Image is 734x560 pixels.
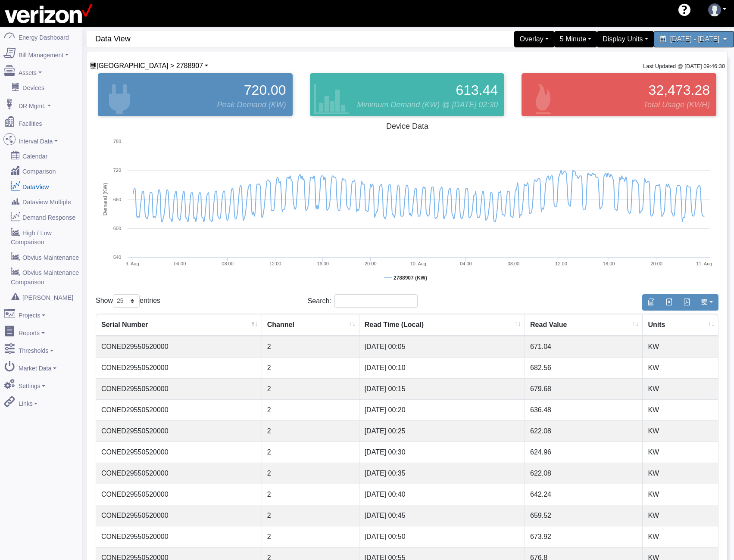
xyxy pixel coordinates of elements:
td: CONED29550520000 [96,336,262,357]
td: 2 [262,463,359,484]
text: 720 [113,168,121,173]
td: [DATE] 00:45 [359,505,525,526]
td: 2 [262,484,359,505]
tspan: 9. Aug [125,261,139,266]
td: [DATE] 00:35 [359,463,525,484]
span: Minimum Demand (KW) @ [DATE] 02:30 [357,99,498,111]
text: 08:00 [222,261,234,266]
button: Generate PDF [678,294,696,311]
span: Data View [95,31,412,47]
td: CONED29550520000 [96,378,262,399]
td: 2 [262,357,359,378]
tspan: Device Data [386,122,429,131]
span: Total Usage (KWH) [643,99,710,111]
td: [DATE] 00:05 [359,336,525,357]
td: [DATE] 00:10 [359,357,525,378]
td: 624.96 [525,442,643,463]
td: [DATE] 00:25 [359,420,525,442]
td: 673.92 [525,526,643,547]
td: KW [643,399,718,420]
td: 2 [262,399,359,420]
select: Showentries [113,294,140,308]
td: CONED29550520000 [96,484,262,505]
td: [DATE] 00:20 [359,399,525,420]
button: Show/Hide Columns [695,294,718,311]
td: 2 [262,505,359,526]
td: CONED29550520000 [96,442,262,463]
td: CONED29550520000 [96,420,262,442]
td: CONED29550520000 [96,505,262,526]
text: 16:00 [603,261,615,266]
text: 780 [113,139,121,144]
label: Show entries [96,294,160,308]
text: 20:00 [365,261,377,266]
text: 12:00 [269,261,281,266]
tspan: 10. Aug [410,261,426,266]
td: 2 [262,420,359,442]
img: user-3.svg [708,3,721,16]
td: 2 [262,336,359,357]
text: 08:00 [508,261,520,266]
text: 16:00 [317,261,329,266]
button: Export to Excel [660,294,678,311]
div: 5 Minute [554,31,597,47]
small: Last Updated @ [DATE] 09:46:30 [643,63,725,69]
tspan: Demand (KW) [102,183,108,215]
td: 2 [262,442,359,463]
span: 613.44 [456,80,498,100]
td: 2 [262,526,359,547]
text: 540 [113,255,121,260]
span: [DATE] - [DATE] [670,35,720,43]
tspan: 2788907 (KW) [394,275,427,281]
td: CONED29550520000 [96,399,262,420]
td: KW [643,442,718,463]
span: Peak Demand (KW) [217,99,286,111]
td: CONED29550520000 [96,357,262,378]
text: 04:00 [460,261,472,266]
a: [GEOGRAPHIC_DATA] > 2788907 [90,62,208,69]
td: KW [643,378,718,399]
th: Read Value : activate to sort column ascending [525,314,643,336]
td: [DATE] 00:15 [359,378,525,399]
td: 636.48 [525,399,643,420]
td: CONED29550520000 [96,526,262,547]
span: 720.00 [244,80,286,100]
td: KW [643,484,718,505]
span: 32,473.28 [649,80,710,100]
td: 2 [262,378,359,399]
td: CONED29550520000 [96,463,262,484]
td: 671.04 [525,336,643,357]
td: 679.68 [525,378,643,399]
th: Units : activate to sort column ascending [643,314,718,336]
td: KW [643,505,718,526]
text: 20:00 [650,261,662,266]
th: Serial Number : activate to sort column descending [96,314,262,336]
td: 682.56 [525,357,643,378]
td: KW [643,463,718,484]
td: 642.24 [525,484,643,505]
th: Channel : activate to sort column ascending [262,314,359,336]
td: [DATE] 00:40 [359,484,525,505]
label: Search: [308,294,418,308]
button: Copy to clipboard [642,294,660,311]
input: Search: [334,294,418,308]
span: Device List [97,62,203,69]
th: Read Time (Local) : activate to sort column ascending [359,314,525,336]
td: [DATE] 00:50 [359,526,525,547]
div: Display Units [597,31,653,47]
text: 660 [113,197,121,202]
td: KW [643,336,718,357]
td: KW [643,420,718,442]
td: 622.08 [525,420,643,442]
tspan: 11. Aug [696,261,712,266]
text: 600 [113,226,121,231]
td: [DATE] 00:30 [359,442,525,463]
td: KW [643,357,718,378]
td: 659.52 [525,505,643,526]
text: 04:00 [174,261,186,266]
td: 622.08 [525,463,643,484]
td: KW [643,526,718,547]
text: 12:00 [555,261,567,266]
div: Overlay [514,31,554,47]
